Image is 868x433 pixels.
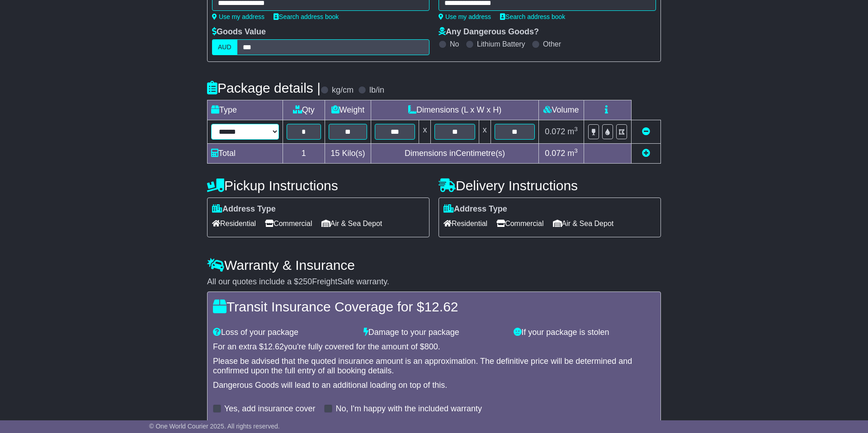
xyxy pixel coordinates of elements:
a: Use my address [212,13,264,20]
sup: 3 [574,147,578,154]
span: 0.072 [545,149,565,158]
span: m [567,127,578,136]
sup: 3 [574,126,578,132]
td: Weight [325,100,371,120]
a: Use my address [439,13,491,20]
span: 15 [330,149,340,158]
label: Goods Value [212,27,266,37]
label: kg/cm [332,85,354,95]
label: Yes, add insurance cover [224,404,315,414]
div: Loss of your package [208,328,359,338]
span: 0.072 [545,127,565,136]
span: Commercial [496,216,543,231]
label: lb/in [369,85,384,95]
span: Residential [212,216,256,231]
td: Dimensions in Centimetre(s) [371,144,539,164]
label: Lithium Battery [477,40,525,48]
a: Search address book [500,13,565,20]
td: Total [208,144,283,164]
div: If your package is stolen [509,328,660,338]
h4: Package details | [207,80,321,95]
label: No, I'm happy with the included warranty [335,404,482,414]
span: 800 [425,342,438,351]
td: Kilo(s) [325,144,371,164]
h4: Delivery Instructions [439,178,661,193]
div: Please be advised that the quoted insurance amount is an approximation. The definitive price will... [213,357,655,376]
h4: Warranty & Insurance [207,258,661,273]
label: Any Dangerous Goods? [439,27,539,37]
td: x [479,120,491,144]
td: 1 [283,144,325,164]
td: Qty [283,100,325,120]
label: Address Type [443,204,507,214]
a: Remove this item [642,127,650,136]
td: Type [208,100,283,120]
span: © One World Courier 2025. All rights reserved. [149,423,280,430]
label: Other [543,40,561,48]
span: Air & Sea Depot [553,216,614,231]
h4: Transit Insurance Coverage for $ [213,299,655,314]
label: Address Type [212,204,276,214]
td: x [419,120,431,144]
a: Add new item [642,149,650,158]
span: Commercial [265,216,312,231]
div: Dangerous Goods will lead to an additional loading on top of this. [213,381,655,391]
span: Residential [443,216,487,231]
td: Dimensions (L x W x H) [371,100,539,120]
div: For an extra $ you're fully covered for the amount of $ . [213,342,655,352]
h4: Pickup Instructions [207,178,429,193]
span: 250 [298,277,312,286]
div: Damage to your package [359,328,509,338]
a: Search address book [274,13,339,20]
span: Air & Sea Depot [321,216,382,231]
span: 12.62 [424,299,458,314]
span: 12.62 [264,342,284,351]
label: AUD [212,39,237,55]
span: m [567,149,578,158]
td: Volume [538,100,584,120]
label: No [450,40,459,48]
div: All our quotes include a $ FreightSafe warranty. [207,277,661,287]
